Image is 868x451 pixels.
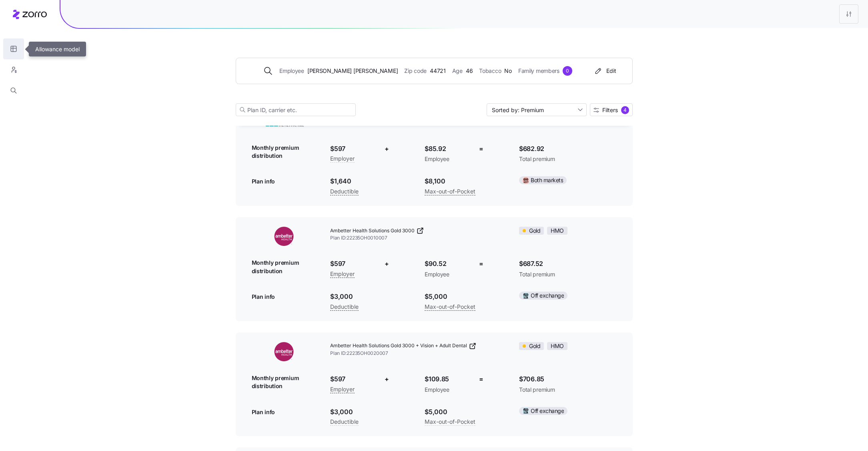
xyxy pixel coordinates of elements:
a: Ambetter Health Solutions Gold 3000 + Vision + Adult Dental [330,342,506,350]
div: Edit [593,67,616,75]
span: Plan ID: 22235OH0020007 [330,350,506,357]
span: Both markets [531,177,563,184]
span: Monthly premium distribution [252,144,318,160]
span: Deductible [330,302,359,312]
span: $3,000 [330,407,388,417]
span: Plan info [252,293,275,301]
div: 4 [621,106,629,114]
span: Ambetter Health Solutions Gold 3000 [330,228,415,234]
span: $85.92 [425,144,467,154]
span: Off exchange [531,407,564,415]
div: + [379,144,395,154]
span: [PERSON_NAME] [PERSON_NAME] [307,66,398,75]
a: Ambetter Health Solutions Gold 3000 [330,227,506,235]
div: 0 [563,66,572,76]
span: Monthly premium distribution [252,259,318,275]
span: $706.85 [519,374,616,384]
span: Zip code [404,66,427,75]
span: HMO [551,342,564,350]
span: $8,100 [425,176,489,186]
span: Tobacco [479,66,501,75]
span: No [504,66,511,75]
span: Employee [425,386,467,394]
span: Deductible [330,417,359,427]
span: Ambetter Health Solutions Gold 3000 + Vision + Adult Dental [330,342,467,349]
span: 46 [466,66,473,75]
span: $597 [330,144,373,154]
span: HMO [551,227,564,234]
span: Total premium [519,270,616,278]
span: Total premium [519,386,616,394]
span: Plan info [252,177,275,185]
span: $687.52 [519,259,616,269]
img: Ambetter [252,227,318,246]
span: $682.92 [519,144,616,154]
span: Employee [425,155,467,163]
span: $3,000 [330,292,388,302]
span: $5,000 [425,292,489,302]
span: Plan info [252,408,275,416]
input: Sort by [487,103,587,116]
div: = [473,374,489,384]
span: Max-out-of-Pocket [425,187,475,196]
span: Max-out-of-Pocket [425,302,475,312]
span: Plan ID: 22235OH0010007 [330,235,506,242]
div: = [473,144,489,154]
span: Age [452,66,463,75]
span: Employee [279,66,304,75]
span: $597 [330,259,373,269]
span: Employer [330,269,355,279]
span: $597 [330,374,373,384]
span: Monthly premium distribution [252,374,318,391]
span: Employee [425,270,467,278]
span: Max-out-of-Pocket [425,417,475,427]
button: Edit [590,64,619,77]
input: Plan ID, carrier etc. [236,103,356,116]
span: Employer [330,154,355,163]
span: Gold [529,227,540,234]
span: Gold [529,342,540,350]
span: Off exchange [531,292,564,299]
span: $5,000 [425,407,489,417]
span: Total premium [519,155,616,163]
span: Filters [602,107,618,113]
span: 44721 [430,66,446,75]
img: Ambetter [252,342,318,361]
div: + [379,259,395,269]
button: Filters4 [590,103,633,116]
span: Family members [518,66,559,75]
span: Deductible [330,187,359,196]
span: $90.52 [425,259,467,269]
span: Employer [330,385,355,394]
span: $109.85 [425,374,467,384]
div: + [379,374,395,384]
span: $1,640 [330,176,388,186]
div: = [473,259,489,269]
